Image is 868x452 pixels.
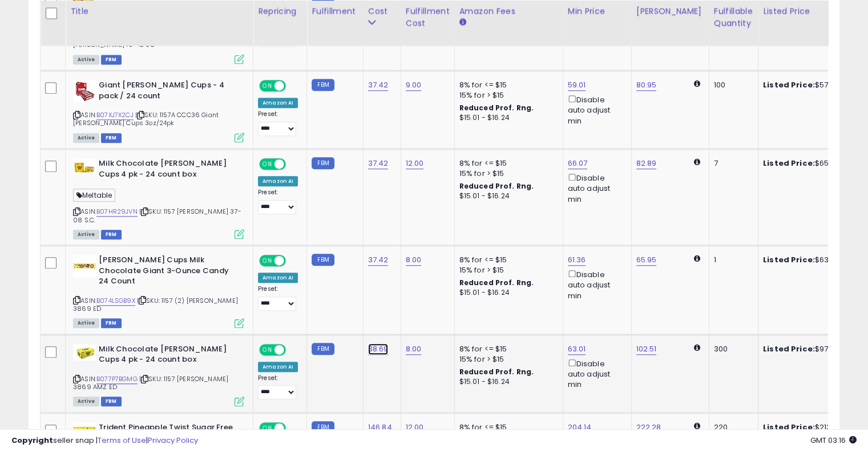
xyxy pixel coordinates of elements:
div: $63.01 [763,255,858,265]
div: 7 [714,158,749,169]
div: 8% for <= $15 [459,344,554,354]
div: Listed Price [763,5,862,17]
div: Preset: [258,189,298,214]
b: Listed Price: [763,343,815,354]
div: Fulfillable Quantity [714,5,753,29]
a: B074LSGB9X [96,296,135,306]
a: 37.42 [368,79,389,91]
div: 15% for > $15 [459,354,554,365]
span: | SKU: 1157 (2) [PERSON_NAME] 3869 ED [73,296,238,313]
small: FBM [312,157,334,169]
div: ASIN: [73,344,244,405]
div: Disable auto adjust min [568,93,623,126]
div: Disable auto adjust min [568,268,623,301]
span: | SKU: 1157 [PERSON_NAME] 37-08 S.C. [73,207,241,224]
div: seller snap | | [11,435,198,446]
div: ASIN: [73,80,244,141]
span: OFF [284,256,302,266]
strong: Copyright [11,435,53,446]
div: Min Price [568,5,627,17]
div: Preset: [258,110,298,136]
span: 2025-08-15 03:16 GMT [810,435,857,446]
a: 8.00 [406,343,422,355]
div: Repricing [258,5,302,17]
div: Title [70,5,248,17]
small: Amazon Fees. [459,17,466,27]
b: Milk Chocolate [PERSON_NAME] Cups 4 pk - 24 count box [99,158,237,182]
div: Disable auto adjust min [568,357,623,390]
img: 41F7Jy5NCEL._SL40_.jpg [73,344,96,361]
span: OFF [284,159,302,169]
span: Meltable [73,189,115,202]
b: Giant [PERSON_NAME] Cups - 4 pack / 24 count [99,80,237,104]
a: 102.51 [636,343,657,355]
a: B07XJ7X2CJ [96,110,134,120]
small: FBM [312,254,334,266]
span: All listings currently available for purchase on Amazon [73,55,99,65]
small: FBM [312,79,334,91]
div: ASIN: [73,158,244,238]
b: Reduced Prof. Rng. [459,181,534,191]
span: FBM [101,133,122,143]
div: $57.60 [763,80,858,90]
div: Preset: [258,285,298,311]
b: Reduced Prof. Rng. [459,278,534,287]
b: Listed Price: [763,79,815,90]
img: 5178diY8u5L._SL40_.jpg [73,80,96,102]
a: 65.95 [636,254,657,266]
a: 61.36 [568,254,586,266]
i: Calculated using Dynamic Max Price. [693,255,700,262]
div: Disable auto adjust min [568,171,623,205]
div: $15.01 - $16.24 [459,191,554,201]
div: 8% for <= $15 [459,80,554,90]
div: Preset: [258,374,298,400]
a: 38.69 [368,343,389,355]
div: 300 [714,344,749,354]
div: 100 [714,80,749,90]
span: FBM [101,55,122,65]
span: | SKU: 1157 [PERSON_NAME] 3869 AMZ ED [73,374,228,391]
div: Fulfillment [312,5,358,17]
div: $97.14 [763,344,858,354]
div: Amazon Fees [459,5,558,17]
span: ON [260,159,274,169]
a: 37.42 [368,158,389,169]
b: Listed Price: [763,254,815,265]
span: All listings currently available for purchase on Amazon [73,397,99,406]
a: Privacy Policy [148,435,198,446]
span: FBM [101,230,122,239]
a: B07HR29JVN [96,207,138,217]
a: 37.42 [368,254,389,266]
div: 15% for > $15 [459,265,554,275]
div: $15.01 - $16.24 [459,377,554,387]
span: FBM [101,397,122,406]
a: 59.01 [568,79,586,91]
a: 63.01 [568,343,586,355]
span: All listings currently available for purchase on Amazon [73,318,99,328]
div: 15% for > $15 [459,169,554,179]
img: 41vHjvLg0wL._SL40_.jpg [73,158,96,174]
a: B077P7BGMG [96,374,138,384]
a: 82.89 [636,158,657,169]
a: 12.00 [406,158,424,169]
b: Milk Chocolate [PERSON_NAME] Cups 4 pk - 24 count box [99,344,237,368]
span: ON [260,345,274,354]
span: All listings currently available for purchase on Amazon [73,133,99,143]
div: Fulfillment Cost [406,5,450,29]
b: Reduced Prof. Rng. [459,103,534,113]
div: $15.01 - $16.24 [459,113,554,123]
div: $15.01 - $16.24 [459,288,554,298]
div: Amazon AI [258,176,298,186]
span: OFF [284,81,302,91]
img: 41yBmbCHDSL._SL40_.jpg [73,255,96,278]
span: ON [260,256,274,266]
a: 66.07 [568,158,588,169]
div: Amazon AI [258,362,298,372]
b: [PERSON_NAME] Cups Milk Chocolate Giant 3-Ounce Candy 24 Count [99,255,237,290]
div: 15% for > $15 [459,90,554,101]
div: [PERSON_NAME] [636,5,704,17]
a: Terms of Use [98,435,146,446]
span: ON [260,81,274,91]
div: 1 [714,255,749,265]
b: Listed Price: [763,158,815,169]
